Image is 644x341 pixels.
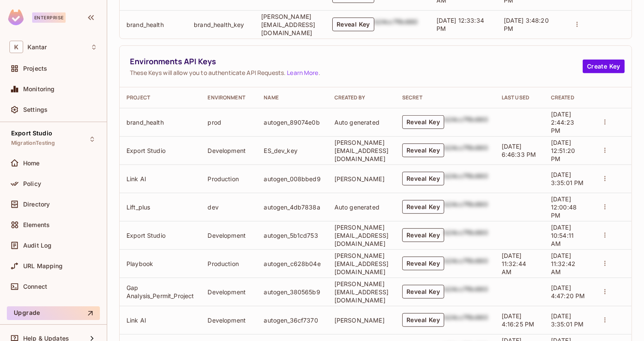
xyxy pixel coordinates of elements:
span: [DATE] 10:54:11 AM [551,224,574,247]
span: Connect [23,283,47,290]
span: Directory [23,201,50,208]
button: Reveal Key [402,313,444,327]
div: Created By [334,94,388,101]
div: b24cc7f8c660 [374,18,418,31]
span: [DATE] 3:35:01 PM [551,171,584,186]
button: actions [599,314,611,326]
button: actions [599,286,611,298]
button: actions [571,18,583,30]
span: URL Mapping [23,263,63,269]
div: Secret [402,94,488,101]
span: [DATE] 4:47:20 PM [551,284,585,299]
td: [PERSON_NAME] [328,165,395,193]
img: SReyMgAAAABJRU5ErkJggg== [8,9,24,25]
button: actions [599,144,611,156]
td: autogen_4db7838a [257,193,327,221]
div: Enterprise [32,12,66,23]
div: b24cc7f8c660 [444,172,488,185]
div: b24cc7f8c660 [444,313,488,327]
span: Environments API Keys [130,56,583,67]
button: Reveal Key [402,172,444,185]
td: autogen_c628b04e [257,249,327,278]
div: Environment [208,94,250,101]
button: Reveal Key [402,228,444,242]
span: Export Studio [11,130,52,137]
span: K [9,41,23,53]
span: Projects [23,65,47,72]
td: Export Studio [120,136,201,165]
td: dev [201,193,257,221]
span: [DATE] 6:46:33 PM [502,143,536,158]
div: b24cc7f8c660 [444,228,488,242]
span: MigrationTesting [11,140,55,147]
div: Last Used [502,94,537,101]
button: Reveal Key [332,18,374,31]
div: b24cc7f8c660 [444,285,488,299]
span: Elements [23,221,50,228]
td: [PERSON_NAME][EMAIL_ADDRESS][DOMAIN_NAME] [328,278,395,306]
span: Workspace: Kantar [27,44,47,51]
button: Reveal Key [402,144,444,157]
td: Auto generated [328,193,395,221]
td: brand_health_key [187,10,254,39]
span: [DATE] 11:32:42 AM [551,252,575,275]
td: Auto generated [328,108,395,136]
button: actions [599,257,611,269]
td: Export Studio [120,221,201,249]
span: [DATE] 12:51:20 PM [551,139,575,162]
span: [DATE] 3:35:01 PM [551,312,584,328]
span: [DATE] 12:00:48 PM [551,195,577,219]
td: Development [201,221,257,249]
span: [DATE] 2:44:23 PM [551,111,574,134]
td: Production [201,249,257,278]
button: actions [599,201,611,213]
span: These Keys will allow you to authenticate API Requests. . [130,69,583,77]
td: autogen_380565b9 [257,278,327,306]
td: [PERSON_NAME] [328,306,395,334]
span: [DATE] 3:48:20 PM [504,17,549,32]
div: b24cc7f8c660 [444,144,488,157]
td: Development [201,278,257,306]
button: actions [599,229,611,241]
td: autogen_36cf7370 [257,306,327,334]
button: Upgrade [7,306,100,320]
span: [DATE] 4:16:25 PM [502,312,535,328]
td: Gap Analysis_Permit_Project [120,278,201,306]
td: autogen_008bbed9 [257,165,327,193]
td: prod [201,108,257,136]
td: Production [201,165,257,193]
button: Reveal Key [402,115,444,129]
td: [PERSON_NAME][EMAIL_ADDRESS][DOMAIN_NAME] [328,249,395,278]
span: [DATE] 11:32:44 AM [502,252,526,275]
td: [PERSON_NAME][EMAIL_ADDRESS][DOMAIN_NAME] [328,136,395,165]
div: Name [264,94,320,101]
div: Project [126,94,194,101]
button: Reveal Key [402,200,444,214]
td: Development [201,136,257,165]
span: Policy [23,180,41,187]
td: [PERSON_NAME][EMAIL_ADDRESS][DOMAIN_NAME] [328,221,395,249]
button: Reveal Key [402,257,444,270]
button: Reveal Key [402,285,444,299]
td: brand_health [120,10,187,39]
span: Home [23,160,40,167]
td: autogen_5b1cd753 [257,221,327,249]
span: Audit Log [23,242,51,249]
td: Playbook [120,249,201,278]
td: Development [201,306,257,334]
div: b24cc7f8c660 [444,115,488,129]
div: Created [551,94,585,101]
button: actions [599,116,611,128]
span: [DATE] 12:33:34 PM [436,17,484,32]
td: brand_health [120,108,201,136]
button: actions [599,173,611,185]
button: Create Key [583,60,625,73]
td: Link AI [120,306,201,334]
span: Monitoring [23,86,55,93]
a: Learn More [287,69,318,77]
div: b24cc7f8c660 [444,257,488,270]
td: ES_dev_key [257,136,327,165]
td: Link AI [120,165,201,193]
div: b24cc7f8c660 [444,200,488,214]
td: [PERSON_NAME][EMAIL_ADDRESS][DOMAIN_NAME] [254,10,325,39]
